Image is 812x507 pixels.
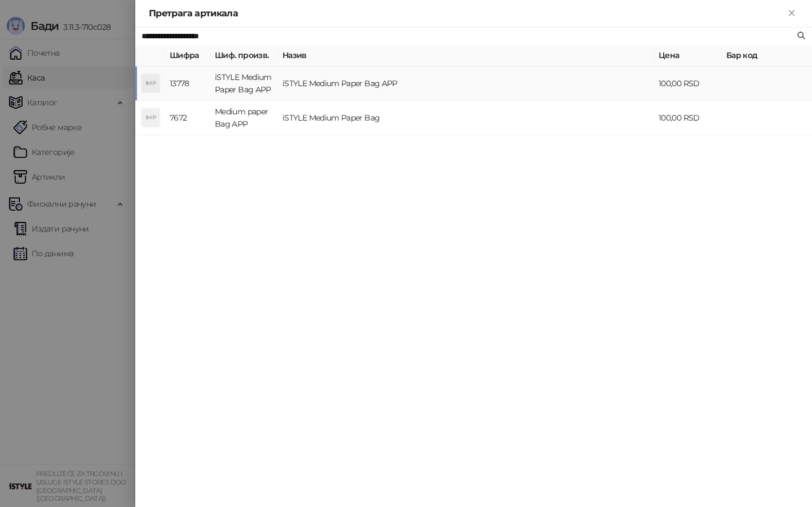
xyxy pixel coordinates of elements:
[278,66,654,101] td: iSTYLE Medium Paper Bag APP
[654,66,722,101] td: 100,00 RSD
[165,66,210,101] td: 13778
[149,7,785,20] div: Претрага артикала
[165,101,210,135] td: 7672
[165,45,210,66] th: Шифра
[722,45,812,66] th: Бар код
[210,45,278,66] th: Шиф. произв.
[654,45,722,66] th: Цена
[142,74,160,92] div: IMP
[278,101,654,135] td: iSTYLE Medium Paper Bag
[278,45,654,66] th: Назив
[210,66,278,101] td: iSTYLE Medium Paper Bag APP
[142,109,160,127] div: IMP
[210,101,278,135] td: Medium paper Bag APP
[654,101,722,135] td: 100,00 RSD
[785,7,798,20] button: Close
